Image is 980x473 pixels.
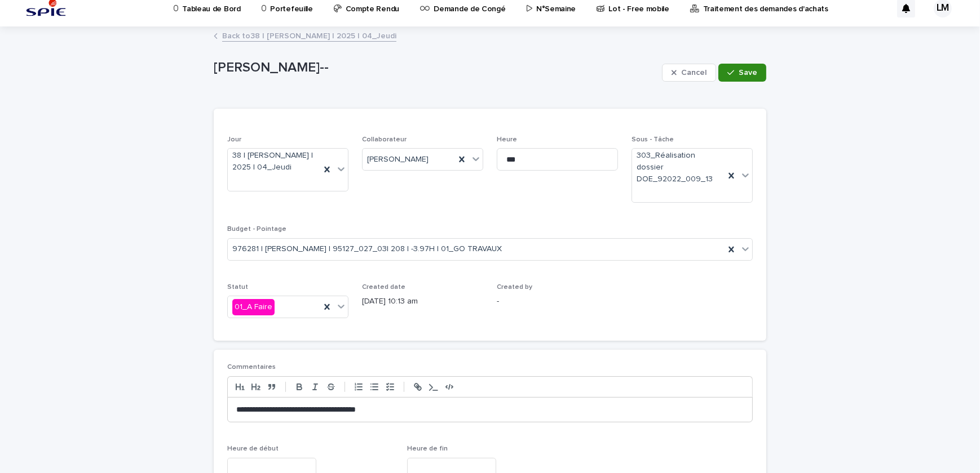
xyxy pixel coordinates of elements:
span: Save [739,69,757,77]
p: [PERSON_NAME]-- [214,60,657,76]
span: 976281 | [PERSON_NAME] | 95127_027_03| 208 | -3.97H | 01_GO TRAVAUX [232,243,502,255]
p: - [497,296,618,307]
span: Commentaires [227,364,276,371]
a: Back to38 | [PERSON_NAME] | 2025 | 04_Jeudi [222,29,396,42]
button: Cancel [662,64,716,82]
span: Created date [362,284,405,291]
span: 303_Réalisation dossier DOE_92022_009_13 [637,150,720,185]
span: Collaborateur [362,136,407,143]
button: Save [718,64,766,82]
span: Heure de fin [407,445,448,452]
span: Cancel [681,69,707,77]
span: Jour [227,136,241,143]
span: 38 | [PERSON_NAME] | 2025 | 04_Jeudi [232,150,316,173]
span: Sous - Tâche [632,136,674,143]
span: Budget - Pointage [227,226,286,233]
div: 01_A Faire [232,299,275,315]
p: [DATE] 10:13 am [362,296,483,307]
span: Statut [227,284,248,291]
span: Heure [497,136,517,143]
span: [PERSON_NAME] [367,154,429,166]
span: Heure de début [227,445,279,452]
span: Created by [497,284,532,291]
